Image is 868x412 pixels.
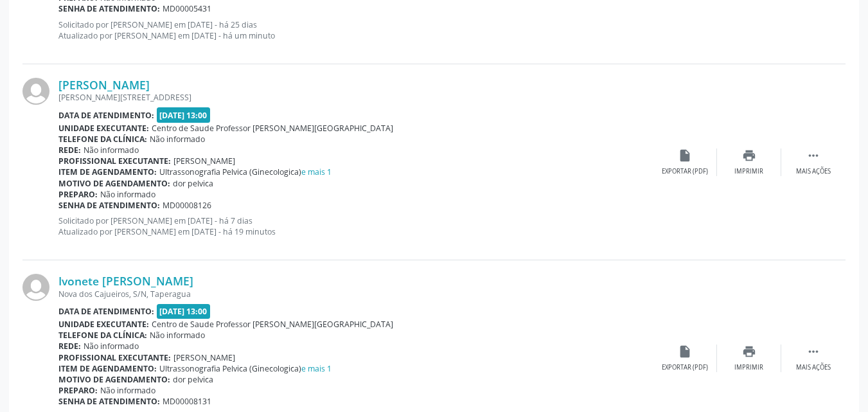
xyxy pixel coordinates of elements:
[58,166,157,177] b: Item de agendamento:
[152,319,393,330] span: Centro de Saude Professor [PERSON_NAME][GEOGRAPHIC_DATA]
[58,3,160,14] b: Senha de atendimento:
[662,167,708,176] div: Exportar (PDF)
[58,274,193,288] a: Ivonete [PERSON_NAME]
[58,385,98,396] b: Preparo:
[100,385,155,396] span: Não informado
[58,92,653,103] div: [PERSON_NAME][STREET_ADDRESS]
[22,78,49,105] img: img
[58,78,150,92] a: [PERSON_NAME]
[163,396,211,407] span: MD00008131
[796,363,831,372] div: Mais ações
[58,352,171,363] b: Profissional executante:
[58,145,81,156] b: Rede:
[806,345,820,359] i: 
[150,330,205,341] span: Não informado
[58,289,653,300] div: Nova dos Cajueiros, S/N, Taperagua
[58,156,171,166] b: Profissional executante:
[163,200,211,211] span: MD00008126
[58,110,154,121] b: Data de atendimento:
[152,123,393,134] span: Centro de Saude Professor [PERSON_NAME][GEOGRAPHIC_DATA]
[58,374,170,385] b: Motivo de agendamento:
[58,189,98,200] b: Preparo:
[173,352,235,363] span: [PERSON_NAME]
[742,345,756,359] i: print
[58,19,653,41] p: Solicitado por [PERSON_NAME] em [DATE] - há 25 dias Atualizado por [PERSON_NAME] em [DATE] - há u...
[301,363,332,374] a: e mais 1
[678,148,692,163] i: insert_drive_file
[173,156,235,166] span: [PERSON_NAME]
[173,178,213,189] span: dor pelvica
[58,319,149,330] b: Unidade executante:
[742,148,756,163] i: print
[58,363,157,374] b: Item de agendamento:
[734,167,763,176] div: Imprimir
[58,341,81,352] b: Rede:
[58,306,154,317] b: Data de atendimento:
[159,363,332,374] span: Ultrassonografia Pelvica (Ginecologica)
[796,167,831,176] div: Mais ações
[163,3,211,14] span: MD00005431
[662,363,708,372] div: Exportar (PDF)
[173,374,213,385] span: dor pelvica
[157,304,211,319] span: [DATE] 13:00
[84,145,139,156] span: Não informado
[806,148,820,163] i: 
[58,330,147,341] b: Telefone da clínica:
[157,107,211,122] span: [DATE] 13:00
[100,189,155,200] span: Não informado
[58,178,170,189] b: Motivo de agendamento:
[301,166,332,177] a: e mais 1
[678,345,692,359] i: insert_drive_file
[84,341,139,352] span: Não informado
[58,123,149,134] b: Unidade executante:
[150,134,205,145] span: Não informado
[734,363,763,372] div: Imprimir
[58,134,147,145] b: Telefone da clínica:
[159,166,332,177] span: Ultrassonografia Pelvica (Ginecologica)
[58,396,160,407] b: Senha de atendimento:
[58,200,160,211] b: Senha de atendimento:
[58,215,653,237] p: Solicitado por [PERSON_NAME] em [DATE] - há 7 dias Atualizado por [PERSON_NAME] em [DATE] - há 19...
[22,274,49,301] img: img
